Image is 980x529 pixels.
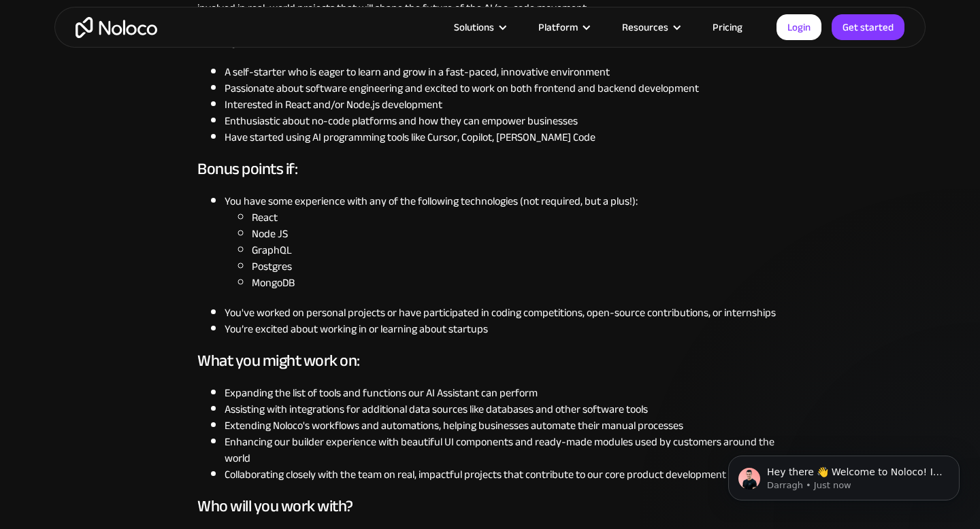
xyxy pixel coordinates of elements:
[538,18,578,36] div: Platform
[225,64,783,80] li: A self-starter who is eager to learn and grow in a fast-paced, innovative environment
[252,209,783,226] li: React
[777,14,821,40] a: Login
[708,427,980,522] iframe: Intercom notifications message
[225,80,783,97] li: Passionate about software engineering and excited to work on both frontend and backend development
[225,321,783,337] li: You’re excited about working in or learning about startups
[521,18,605,36] div: Platform
[225,113,783,129] li: Enthusiastic about no-code platforms and how they can empower businesses
[252,258,783,275] li: Postgres
[832,14,904,40] a: Get started
[225,417,783,434] li: Extending Noloco's workflows and automations, helping businesses automate their manual processes
[605,18,696,36] div: Resources
[252,275,783,291] li: MongoDB
[197,351,783,371] h3: What you might work on:
[252,242,783,258] li: GraphQL
[197,496,783,517] h3: Who will you work with?
[225,129,783,146] li: Have started using AI programming tools like Cursor, Copilot, [PERSON_NAME] Code
[225,466,783,483] li: Collaborating closely with the team on real, impactful projects that contribute to our core produ...
[225,434,783,466] li: Enhancing our builder experience with beautiful UI components and ready-made modules used by cust...
[437,18,521,36] div: Solutions
[225,193,783,291] li: You have some experience with any of the following technologies (not required, but a plus!):
[197,159,783,180] h3: Bonus points if:
[225,305,783,321] li: You've worked on personal projects or have participated in coding competitions, open-source contr...
[696,18,759,36] a: Pricing
[225,97,783,113] li: Interested in React and/or Node.js development
[225,401,783,417] li: Assisting with integrations for additional data sources like databases and other software tools
[454,18,494,36] div: Solutions
[252,226,783,242] li: Node JS
[622,18,668,36] div: Resources
[225,385,783,401] li: Expanding the list of tools and functions our AI Assistant can perform
[76,17,157,38] a: home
